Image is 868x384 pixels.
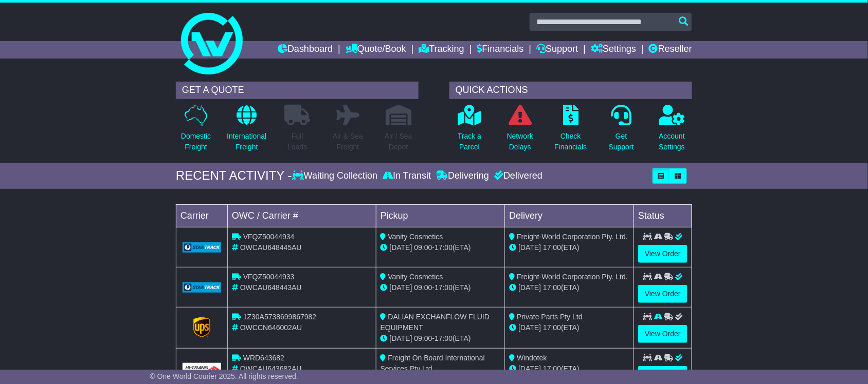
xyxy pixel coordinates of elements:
img: GetCarrierServiceLogo [183,363,221,374]
td: Delivery [505,204,634,227]
span: 17:00 [543,364,561,373]
span: OWCAU643682AU [240,364,302,373]
span: Freight-World Corporation Pty. Ltd. [517,273,628,281]
span: Windotek [517,354,547,362]
span: WRD643682 [243,354,284,362]
a: Track aParcel [457,104,482,158]
a: Settings [591,41,636,59]
p: Full Loads [284,131,310,152]
img: GetCarrierServiceLogo [193,317,211,338]
a: DomesticFreight [180,104,211,158]
div: In Transit [380,170,433,182]
div: (ETA) [509,282,629,293]
td: Status [634,204,692,227]
div: (ETA) [509,322,629,333]
span: [DATE] [390,283,412,292]
span: Vanity Cosmetics [388,273,443,281]
a: View Order [638,325,688,343]
div: (ETA) [509,363,629,374]
div: - (ETA) [381,242,501,253]
p: Get Support [609,131,634,152]
span: 09:00 [414,283,432,292]
div: GET A QUOTE [176,82,419,99]
span: 17:00 [543,243,561,252]
p: Domestic Freight [181,131,211,152]
span: Vanity Cosmetics [388,233,443,241]
span: © One World Courier 2025. All rights reserved. [150,372,298,380]
p: Track a Parcel [458,131,481,152]
span: Private Parts Pty Ltd [517,313,583,321]
span: VFQZ50044933 [243,273,295,281]
a: View Order [638,245,688,263]
a: GetSupport [608,104,635,158]
span: [DATE] [390,334,412,342]
a: Financials [477,41,524,59]
span: [DATE] [518,323,541,332]
a: Support [536,41,578,59]
a: NetworkDelays [507,104,534,158]
span: DALIAN EXCHANFLOW FLUID EQUIPMENT [381,313,490,332]
span: [DATE] [518,243,541,252]
a: InternationalFreight [226,104,267,158]
a: Tracking [419,41,464,59]
span: [DATE] [390,243,412,252]
span: 17:00 [435,243,453,252]
span: 09:00 [414,243,432,252]
div: - (ETA) [381,333,501,344]
p: Air & Sea Freight [333,131,363,152]
img: GetCarrierServiceLogo [183,282,221,293]
span: 17:00 [435,334,453,342]
span: OWCCN646002AU [240,323,302,332]
div: (ETA) [509,242,629,253]
span: Freight On Board International Services Pty Ltd [381,354,485,373]
a: View Order [638,285,688,303]
span: 17:00 [435,283,453,292]
span: OWCAU648443AU [240,283,302,292]
p: International Freight [227,131,266,152]
span: 17:00 [543,323,561,332]
p: Network Delays [507,131,533,152]
div: Delivering [433,170,492,182]
span: VFQZ50044934 [243,233,295,241]
p: Air / Sea Depot [385,131,412,152]
td: Carrier [176,204,228,227]
a: View Order [638,366,688,384]
span: Freight-World Corporation Pty. Ltd. [517,233,628,241]
span: [DATE] [518,283,541,292]
span: OWCAU648445AU [240,243,302,252]
a: Reseller [649,41,692,59]
div: RECENT ACTIVITY - [176,168,292,183]
span: 1Z30A5738699867982 [243,313,316,321]
a: AccountSettings [659,104,686,158]
a: Quote/Book [346,41,406,59]
div: Waiting Collection [292,170,380,182]
a: Dashboard [278,41,333,59]
span: 09:00 [414,334,432,342]
span: 17:00 [543,283,561,292]
a: CheckFinancials [554,104,588,158]
img: GetCarrierServiceLogo [183,242,221,253]
p: Account Settings [659,131,685,152]
span: [DATE] [518,364,541,373]
div: - (ETA) [381,282,501,293]
td: Pickup [376,204,505,227]
div: Delivered [492,170,542,182]
p: Check Financials [555,131,587,152]
td: OWC / Carrier # [228,204,376,227]
div: QUICK ACTIONS [449,82,692,99]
